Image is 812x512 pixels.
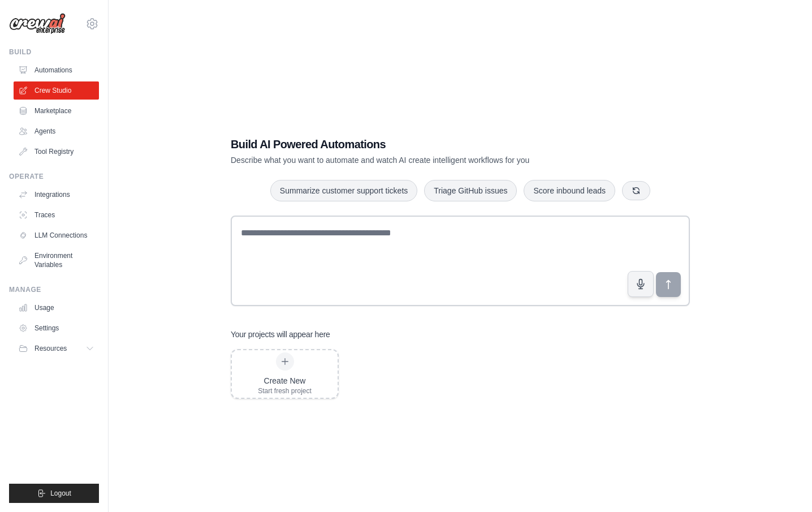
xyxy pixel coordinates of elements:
[50,489,71,498] span: Logout
[258,375,312,386] div: Create New
[628,271,654,297] button: Click to speak your automation idea
[14,61,99,79] a: Automations
[9,285,99,294] div: Manage
[270,180,417,201] button: Summarize customer support tickets
[9,172,99,181] div: Operate
[622,181,650,200] button: Get new suggestions
[231,329,330,340] h3: Your projects will appear here
[14,339,99,358] button: Resources
[9,48,99,57] div: Build
[14,81,99,100] a: Crew Studio
[9,484,99,503] button: Logout
[9,13,66,35] img: Logo
[524,180,615,201] button: Score inbound leads
[14,102,99,120] a: Marketplace
[14,319,99,337] a: Settings
[14,247,99,274] a: Environment Variables
[34,344,67,353] span: Resources
[14,122,99,140] a: Agents
[258,386,312,395] div: Start fresh project
[231,154,611,166] p: Describe what you want to automate and watch AI create intelligent workflows for you
[14,186,99,204] a: Integrations
[14,299,99,317] a: Usage
[14,226,99,244] a: LLM Connections
[14,143,99,161] a: Tool Registry
[231,136,611,152] h1: Build AI Powered Automations
[424,180,517,201] button: Triage GitHub issues
[14,206,99,224] a: Traces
